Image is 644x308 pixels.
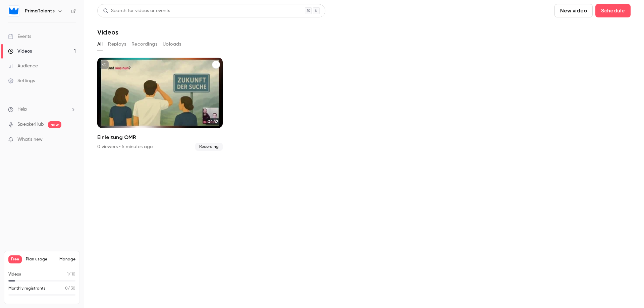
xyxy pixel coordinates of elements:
p: / 10 [67,271,75,278]
button: unpublished [100,60,109,69]
button: Replays [108,39,126,50]
span: 0 [65,287,68,291]
button: Uploads [163,39,181,50]
h2: Einleitung OMR [97,133,223,141]
span: 04:42 [206,118,220,125]
button: New video [554,4,593,17]
span: Help [17,106,27,113]
h1: Videos [97,28,118,36]
p: / 30 [65,286,75,292]
a: SpeakerHub [17,121,44,128]
button: All [97,39,103,50]
iframe: Noticeable Trigger [68,137,76,143]
div: 0 viewers • 5 minutes ago [97,143,153,150]
p: Monthly registrants [8,286,46,292]
span: What's new [17,136,43,143]
div: Settings [8,77,35,84]
ul: Videos [97,58,631,151]
section: Videos [97,4,631,304]
li: Einleitung OMR [97,58,223,151]
a: Manage [59,257,75,262]
div: Videos [8,48,32,55]
img: PrimaTalents [8,6,19,16]
div: Audience [8,63,38,69]
span: Recording [195,143,223,151]
h6: PrimaTalents [25,8,55,14]
p: Videos [8,271,21,278]
button: Schedule [595,4,631,17]
span: Plan usage [26,257,55,262]
div: Events [8,33,31,40]
span: Free [8,255,22,263]
li: help-dropdown-opener [8,106,76,113]
a: 04:42Einleitung OMR0 viewers • 5 minutes agoRecording [97,58,223,151]
button: Recordings [131,39,157,50]
span: new [48,121,61,128]
span: 1 [67,272,68,276]
div: Search for videos or events [103,7,170,14]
